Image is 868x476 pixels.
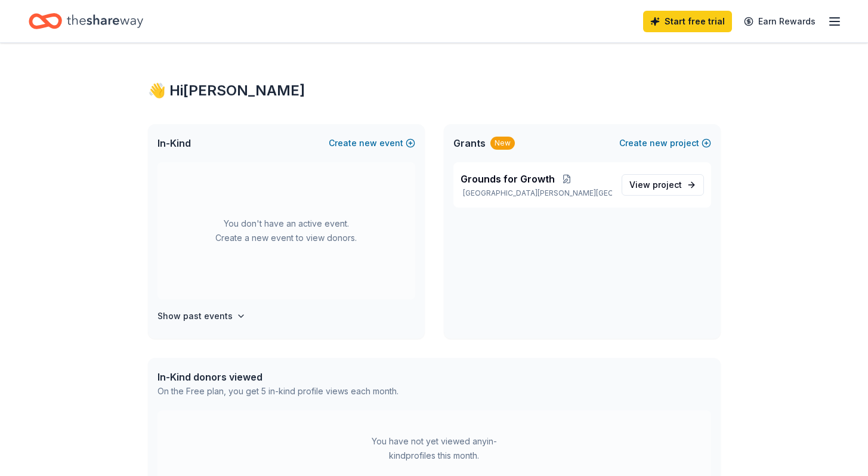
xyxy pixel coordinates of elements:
[148,81,721,100] div: 👋 Hi [PERSON_NAME]
[157,309,246,323] button: Show past events
[453,136,486,150] span: Grants
[157,370,399,384] div: In-Kind donors viewed
[737,11,823,32] a: Earn Rewards
[490,137,515,150] div: New
[653,180,682,190] span: project
[461,172,555,186] span: Grounds for Growth
[461,188,612,198] p: [GEOGRAPHIC_DATA][PERSON_NAME][GEOGRAPHIC_DATA]
[157,162,415,299] div: You don't have an active event. Create a new event to view donors.
[359,136,377,150] span: new
[650,136,668,150] span: new
[622,174,704,196] a: View project
[643,11,732,32] a: Start free trial
[157,384,399,398] div: On the Free plan, you get 5 in-kind profile views each month.
[157,309,233,323] h4: Show past events
[619,136,711,150] button: Createnewproject
[157,136,191,150] span: In-Kind
[329,136,415,150] button: Createnewevent
[360,434,509,463] div: You have not yet viewed any in-kind profiles this month.
[29,7,143,35] a: Home
[629,178,682,192] span: View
